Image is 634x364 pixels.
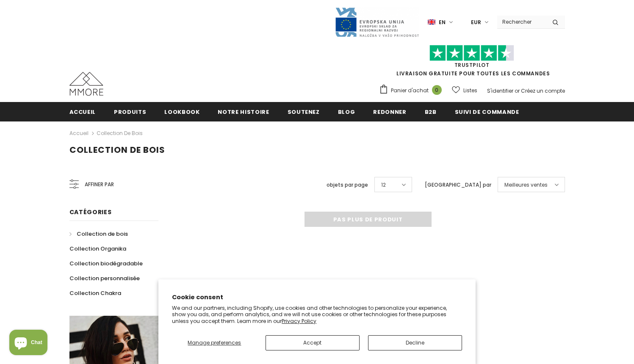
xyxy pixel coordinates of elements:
span: 12 [381,181,386,189]
span: Affiner par [85,180,114,189]
span: Catégories [69,208,112,216]
a: B2B [425,102,437,121]
inbox-online-store-chat: Shopify online store chat [7,330,50,357]
a: Lookbook [164,102,199,121]
span: Collection personnalisée [69,274,140,282]
a: Notre histoire [218,102,269,121]
a: Listes [452,83,477,98]
span: Collection biodégradable [69,259,143,267]
a: Collection Organika [69,241,126,256]
img: Javni Razpis [335,7,419,38]
a: Panier d'achat 0 [379,84,446,97]
span: Panier d'achat [391,86,429,95]
span: Lookbook [164,108,199,116]
a: soutenez [288,102,320,121]
img: Faites confiance aux étoiles pilotes [429,45,514,61]
span: 0 [432,85,442,95]
a: Collection de bois [69,226,128,241]
span: Collection Chakra [69,289,121,297]
span: Manage preferences [188,339,241,346]
button: Decline [368,335,462,350]
span: B2B [425,108,437,116]
img: i-lang-1.png [428,19,435,26]
span: Meilleures ventes [504,181,548,189]
a: Privacy Policy [282,317,316,325]
a: Collection personnalisée [69,271,140,286]
a: Collection de bois [97,130,143,137]
a: TrustPilot [454,61,490,69]
a: Collection Chakra [69,286,121,301]
span: soutenez [288,108,320,116]
a: Accueil [69,102,96,121]
span: Notre histoire [218,108,269,116]
input: Search Site [497,16,546,28]
label: objets par page [327,181,368,189]
span: Listes [463,86,477,95]
span: Collection Organika [69,245,126,253]
span: or [515,87,520,94]
button: Manage preferences [172,335,257,350]
button: Accept [266,335,360,350]
span: Redonner [373,108,406,116]
span: Blog [338,108,355,116]
a: Accueil [69,128,89,138]
a: Produits [114,102,146,121]
h2: Cookie consent [172,293,462,302]
span: Suivi de commande [455,108,519,116]
span: LIVRAISON GRATUITE POUR TOUTES LES COMMANDES [379,49,565,77]
span: Collection de bois [77,230,128,238]
a: Javni Razpis [335,18,419,25]
a: Redonner [373,102,406,121]
span: en [439,18,446,27]
a: Suivi de commande [455,102,519,121]
span: Produits [114,108,146,116]
span: Accueil [69,108,96,116]
a: Collection biodégradable [69,256,143,271]
span: Collection de bois [69,144,165,156]
img: Cas MMORE [69,72,103,96]
span: EUR [471,18,481,27]
a: Blog [338,102,355,121]
a: Créez un compte [521,87,565,94]
p: We and our partners, including Shopify, use cookies and other technologies to personalize your ex... [172,305,462,325]
a: S'identifier [487,87,513,94]
label: [GEOGRAPHIC_DATA] par [425,181,491,189]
